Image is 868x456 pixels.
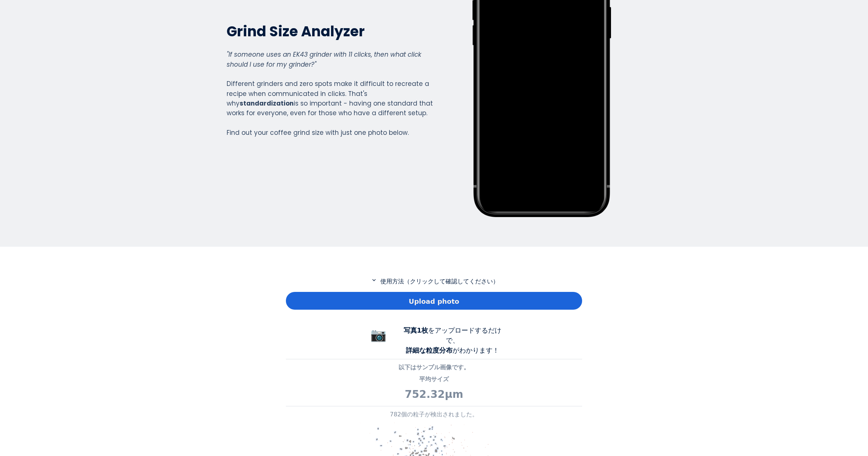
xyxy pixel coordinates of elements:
[240,99,294,108] strong: standardization
[286,363,582,372] p: 以下はサンプル画像です。
[404,326,428,334] b: 写真1枚
[370,277,378,283] mat-icon: expand_more
[227,22,433,40] h2: Grind Size Analyzer
[406,346,453,354] b: 詳細な粒度分布
[286,410,582,419] p: 782個の粒子が検出されました。
[286,375,582,384] p: 平均サイズ
[397,325,508,355] div: をアップロードするだけで、 がわかります！
[227,50,421,69] em: "If someone uses an EK43 grinder with 11 clicks, then what click should I use for my grinder?"
[370,327,387,342] span: 📷
[286,277,582,286] p: 使用方法（クリックして確認してください）
[227,50,433,137] div: Different grinders and zero spots make it difficult to recreate a recipe when communicated in cli...
[286,387,582,402] p: 752.32μm
[409,296,459,306] span: Upload photo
